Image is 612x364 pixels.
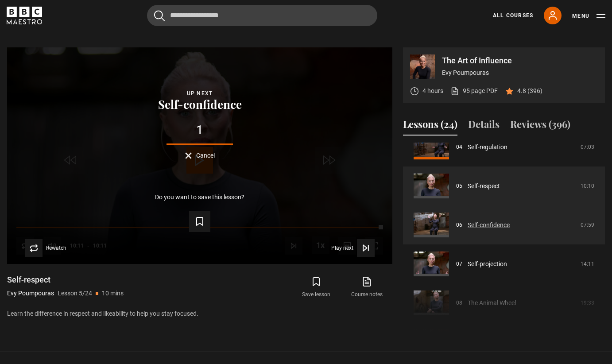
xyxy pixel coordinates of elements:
p: Evy Poumpouras [442,68,598,77]
button: Reviews (396) [510,117,570,136]
svg: BBC Maestro [7,7,42,24]
button: Lessons (24) [403,117,457,136]
p: Do you want to save this lesson? [155,194,244,200]
button: Rewatch [25,239,66,257]
a: Self-projection [468,259,507,269]
p: 4.8 (396) [517,86,542,96]
div: 1 [21,124,378,136]
a: Course notes [342,275,392,300]
p: Evy Poumpouras [7,289,54,298]
video-js: Video Player [7,47,392,264]
span: Cancel [196,152,215,159]
a: Self-regulation [468,143,507,152]
button: Toggle navigation [572,12,605,20]
p: 10 mins [102,289,124,298]
p: Learn the difference in respect and likeability to help you stay focused. [7,309,392,318]
button: Self-confidence [155,98,244,111]
div: Up next [21,89,378,98]
a: Self-respect [468,182,500,191]
h1: Self-respect [7,275,124,285]
a: 95 page PDF [450,86,498,96]
input: Search [147,5,377,26]
button: Save lesson [291,275,341,300]
p: 4 hours [422,86,443,96]
span: Play next [331,245,353,251]
p: Lesson 5/24 [58,289,92,298]
button: Play next [331,239,375,257]
span: Rewatch [46,245,66,251]
a: All Courses [493,12,533,19]
button: Cancel [185,152,215,159]
a: Self-confidence [468,221,510,230]
p: The Art of Influence [442,57,598,65]
button: Submit the search query [154,10,165,21]
button: Details [468,117,500,136]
